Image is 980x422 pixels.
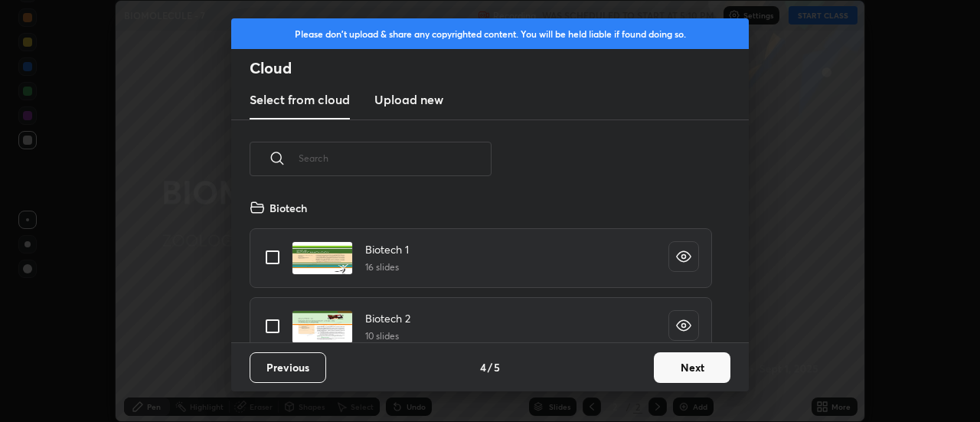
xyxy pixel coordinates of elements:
[365,329,410,343] h5: 10 slides
[494,359,500,375] h4: 5
[365,310,410,326] h4: Biotech 2
[480,359,486,375] h4: 4
[365,260,409,274] h5: 16 slides
[654,352,730,383] button: Next
[250,90,350,109] h3: Select from cloud
[269,200,307,216] h4: Biotech
[365,241,409,257] h4: Biotech 1
[374,90,443,109] h3: Upload new
[488,359,492,375] h4: /
[231,18,749,49] div: Please don't upload & share any copyrighted content. You will be held liable if found doing so.
[292,310,353,344] img: 17169912847VYDHX.pdf
[292,241,353,275] img: 1716991158P0I3ZB.pdf
[299,126,492,191] input: Search
[231,194,730,342] div: grid
[250,352,326,383] button: Previous
[250,58,749,78] h2: Cloud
